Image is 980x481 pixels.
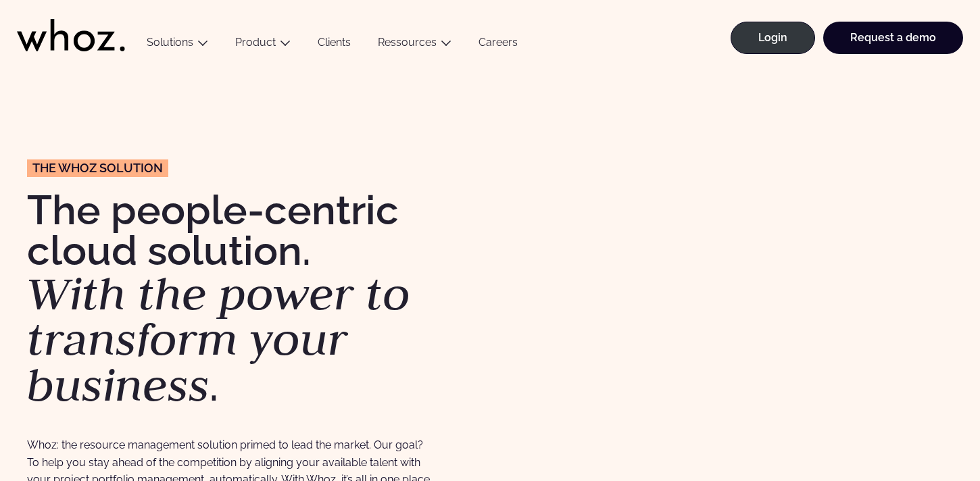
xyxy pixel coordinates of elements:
[378,36,437,49] a: Ressources
[222,36,304,54] button: Product
[133,36,222,54] button: Solutions
[465,36,531,54] a: Careers
[27,263,410,414] em: With the power to transform your business
[304,36,364,54] a: Clients
[731,22,815,54] a: Login
[32,162,163,174] span: The Whoz solution
[235,36,276,49] a: Product
[823,22,963,54] a: Request a demo
[27,190,483,408] h1: The people-centric cloud solution. .
[364,36,465,54] button: Ressources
